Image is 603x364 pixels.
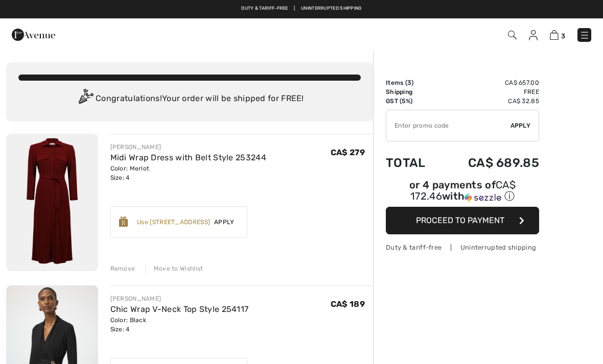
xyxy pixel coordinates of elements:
img: My Info [529,30,538,40]
a: 3 [550,29,565,41]
div: [PERSON_NAME] [110,294,249,303]
div: or 4 payments of with [386,180,539,203]
div: [PERSON_NAME] [110,142,266,152]
img: Sezzle [465,193,501,202]
div: Move to Wishlist [145,264,203,273]
span: CA$ 189 [331,299,365,309]
div: Use [STREET_ADDRESS] [137,217,210,227]
img: Midi Wrap Dress with Belt Style 253244 [6,134,98,271]
span: Apply [210,217,239,227]
td: CA$ 689.85 [440,145,539,180]
div: or 4 payments ofCA$ 172.46withSezzle Click to learn more about Sezzle [386,180,539,207]
td: Shipping [386,87,440,96]
input: Promo code [386,110,511,141]
div: Remove [110,264,135,273]
img: Congratulation2.svg [75,89,96,109]
span: 3 [561,32,565,40]
div: Congratulations! Your order will be shipped for FREE! [18,89,361,109]
img: Reward-Logo.svg [119,216,128,227]
td: CA$ 32.85 [440,96,539,106]
div: Duty & tariff-free | Uninterrupted shipping [386,242,539,252]
td: GST (5%) [386,96,440,106]
a: 1ère Avenue [12,29,55,39]
span: 3 [407,79,411,86]
div: Color: Black Size: 4 [110,316,249,334]
td: Free [440,87,539,96]
td: Total [386,145,440,180]
td: Items ( ) [386,78,440,87]
span: Apply [511,121,531,130]
div: Color: Merlot Size: 4 [110,164,266,182]
img: 1ère Avenue [12,25,55,45]
button: Proceed to Payment [386,207,539,234]
span: Proceed to Payment [416,215,504,225]
span: CA$ 279 [331,148,365,157]
img: Search [508,31,517,39]
a: Chic Wrap V-Neck Top Style 254117 [110,304,249,314]
td: CA$ 657.00 [440,78,539,87]
a: Midi Wrap Dress with Belt Style 253244 [110,153,266,162]
img: Shopping Bag [550,30,559,40]
img: Menu [579,30,590,40]
span: CA$ 172.46 [410,179,516,202]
